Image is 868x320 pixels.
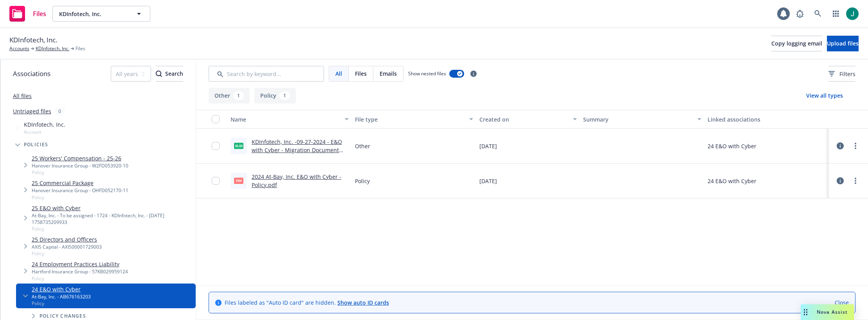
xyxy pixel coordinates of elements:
a: KDInfotech, Inc. -09-27-2024 - E&O with Cyber - Migration Document Checklist.xlsx [252,138,342,162]
span: Files labeled as "Auto ID card" are hidden. [225,298,389,307]
div: 0 [54,107,65,116]
div: 1 [233,91,244,100]
span: Policy [355,177,370,185]
div: At-Bay, Inc. - To be assigned - 1724 - KDInfotech, Inc. - [DATE] 1758735209933 [32,212,193,225]
button: Upload files [827,36,859,51]
span: Policy [32,300,91,307]
span: Account [24,129,65,135]
div: Hanover Insurance Group - OHFD052170-11 [32,187,128,194]
span: Policy [32,225,193,232]
div: At-Bay, Inc. - AB676163203 [32,293,91,300]
input: Toggle Row Selected [212,142,220,150]
a: KDInfotech, Inc. [36,45,69,52]
span: [DATE] [479,142,497,150]
a: Show auto ID cards [337,299,389,306]
a: 25 Commercial Package [32,179,128,187]
span: Policy [32,169,128,176]
span: Filters [839,70,855,78]
div: Hartford Insurance Group - 57KB029959124 [32,268,128,275]
a: All files [13,92,32,100]
span: Nova Assist [817,309,848,315]
span: All [335,69,342,78]
div: Hanover Insurance Group - W2FD053920-10 [32,162,128,169]
a: 2024 At-Bay, Inc. E&O with Cyber - Policy.pdf [252,173,341,189]
span: xlsx [234,143,243,149]
button: Created on [476,110,580,129]
span: Files [33,11,46,17]
span: Files [355,69,367,78]
div: 24 E&O with Cyber [708,177,756,185]
div: Drag to move [801,304,810,320]
span: KDInfotech, Inc. [24,120,65,129]
span: pdf [234,178,243,184]
a: Accounts [9,45,29,52]
input: Select all [212,115,220,123]
a: 25 E&O with Cyber [32,204,193,212]
button: Policy [254,88,296,104]
a: more [851,176,860,185]
button: Linked associations [704,110,829,129]
span: Associations [13,69,50,79]
span: Files [76,45,85,52]
div: Name [231,115,340,124]
a: 25 Workers' Compensation - 25-26 [32,154,128,162]
a: Untriaged files [13,107,51,115]
span: Upload files [827,40,859,47]
button: View all types [794,88,855,104]
span: Policy [32,275,128,282]
span: Policy changes [40,314,86,318]
span: Show nested files [408,70,446,77]
a: 25 Directors and Officers [32,235,102,244]
button: SearchSearch [156,66,183,82]
button: Name [227,110,352,129]
button: Other [209,88,250,104]
a: Report a Bug [792,6,808,22]
a: Files [6,3,49,25]
a: Search [810,6,826,22]
span: KDInfotech, Inc. [9,35,57,45]
div: 1 [279,91,290,100]
button: Filters [828,66,855,82]
div: Search [156,66,183,81]
button: Nova Assist [801,304,854,320]
div: Linked associations [708,115,826,124]
span: KDInfotech, Inc. [59,10,127,18]
input: Toggle Row Selected [212,177,220,185]
div: AXIS Capital - AXIS00001729003 [32,244,102,250]
svg: Search [156,71,162,77]
div: Created on [479,115,568,124]
span: Emails [380,69,397,78]
a: Switch app [828,6,844,22]
div: Summary [583,115,693,124]
span: Policies [24,142,49,147]
a: more [851,141,860,151]
div: File type [355,115,465,124]
input: Search by keyword... [209,66,324,82]
span: [DATE] [479,177,497,185]
a: 24 Employment Practices Liability [32,260,128,268]
span: Other [355,142,370,150]
button: KDInfotech, Inc. [52,6,150,22]
span: Copy logging email [771,40,822,47]
span: Policy [32,194,128,201]
a: Close [835,298,849,307]
button: File type [352,110,476,129]
span: Filters [828,70,855,78]
button: Summary [580,110,704,129]
span: Policy [32,250,102,257]
img: photo [846,7,859,20]
a: 24 E&O with Cyber [32,285,91,293]
div: 24 E&O with Cyber [708,142,756,150]
button: Copy logging email [771,36,822,51]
